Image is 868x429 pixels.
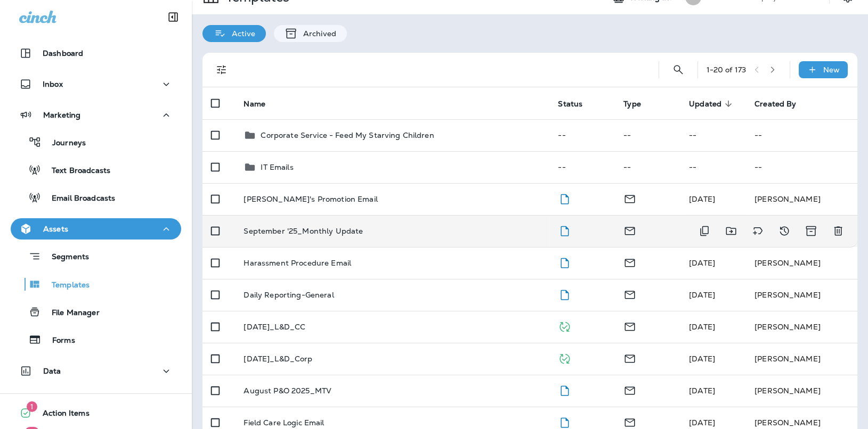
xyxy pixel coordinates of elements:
[623,99,655,109] span: Type
[755,99,810,109] span: Created By
[43,80,63,88] p: Inbox
[41,194,115,204] p: Email Broadcasts
[11,245,181,268] button: Segments
[558,417,571,426] span: Draft
[755,100,796,109] span: Created By
[623,100,641,109] span: Type
[558,385,571,394] span: Draft
[668,59,689,80] button: Search Templates
[615,151,680,183] td: --
[43,225,68,233] p: Assets
[244,195,377,203] p: [PERSON_NAME]'s Promotion Email
[43,111,80,119] p: Marketing
[244,291,334,299] p: Daily Reporting-General
[694,220,715,242] button: Duplicate
[549,151,615,183] td: --
[746,247,857,279] td: [PERSON_NAME]
[244,100,265,109] span: Name
[623,321,636,331] span: Email
[244,227,363,235] p: September '25_Monthly Update
[43,367,61,375] p: Data
[298,29,336,38] p: Archived
[11,186,181,209] button: Email Broadcasts
[746,183,857,215] td: [PERSON_NAME]
[42,138,86,148] p: Journeys
[32,409,90,422] span: Action Items
[558,193,571,203] span: Draft
[680,119,746,151] td: --
[623,417,636,426] span: Email
[549,119,615,151] td: --
[558,353,571,362] span: Published
[244,354,312,363] p: [DATE]_L&D_Corp
[689,194,715,204] span: Mischelle Hunter
[27,401,37,412] span: 1
[689,100,721,109] span: Updated
[11,301,181,323] button: File Manager
[41,166,110,176] p: Text Broadcasts
[823,65,840,74] p: New
[558,100,582,109] span: Status
[689,258,715,268] span: Karin Comegys
[244,259,351,267] p: Harassment Procedure Email
[41,308,100,318] p: File Manager
[689,99,735,109] span: Updated
[158,6,188,28] button: Collapse Sidebar
[11,104,181,126] button: Marketing
[558,257,571,267] span: Draft
[11,218,181,240] button: Assets
[11,43,181,64] button: Dashboard
[244,99,279,109] span: Name
[42,336,75,346] p: Forms
[747,220,768,242] button: Add tags
[41,280,90,291] p: Templates
[211,59,232,80] button: Filters
[746,151,857,183] td: --
[774,220,795,242] button: View Changelog
[746,343,857,375] td: [PERSON_NAME]
[689,322,715,332] span: KeeAna Ward
[11,402,181,424] button: 1Action Items
[261,131,434,139] p: Corporate Service - Feed My Starving Children
[11,73,181,95] button: Inbox
[41,252,89,263] p: Segments
[746,311,857,343] td: [PERSON_NAME]
[828,220,849,242] button: Delete
[11,328,181,351] button: Forms
[746,375,857,407] td: [PERSON_NAME]
[689,290,715,300] span: Cydney Liberman
[689,354,715,364] span: KeeAna Ward
[11,273,181,295] button: Templates
[558,289,571,299] span: Draft
[244,386,331,395] p: August P&O 2025_MTV
[623,385,636,394] span: Email
[689,418,715,427] span: Cydney Liberman
[707,65,747,74] div: 1 - 20 of 173
[746,279,857,311] td: [PERSON_NAME]
[623,289,636,299] span: Email
[558,321,571,331] span: Published
[226,29,255,38] p: Active
[800,220,822,242] button: Archive
[615,119,680,151] td: --
[558,99,596,109] span: Status
[746,119,857,151] td: --
[623,353,636,362] span: Email
[261,163,293,171] p: IT Emails
[720,220,742,242] button: Move to folder
[11,131,181,153] button: Journeys
[43,49,83,57] p: Dashboard
[680,151,746,183] td: --
[623,193,636,203] span: Email
[244,418,324,427] p: Field Care Logic Email
[11,360,181,382] button: Data
[244,323,305,331] p: [DATE]_L&D_CC
[558,225,571,235] span: Draft
[689,386,715,395] span: KeeAna Ward
[11,159,181,181] button: Text Broadcasts
[623,257,636,267] span: Email
[623,225,636,235] span: Email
